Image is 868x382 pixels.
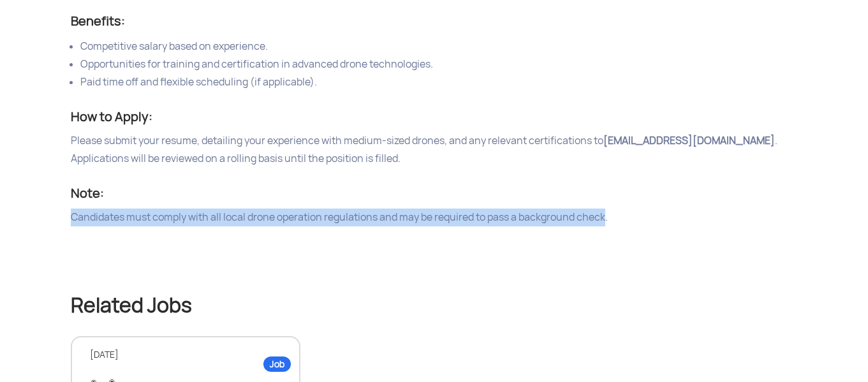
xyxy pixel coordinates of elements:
[71,107,798,127] div: How to Apply:
[603,134,775,147] b: [EMAIL_ADDRESS][DOMAIN_NAME]
[80,57,433,71] span: Opportunities for training and certification in advanced drone technologies.
[71,209,798,226] div: Candidates must comply with all local drone operation regulations and may be required to pass a b...
[90,349,289,361] div: [DATE]
[80,75,317,89] span: Paid time off and flexible scheduling (if applicable).
[71,11,798,31] div: Benefits:
[71,150,798,168] div: Applications will be reviewed on a rolling basis until the position is filled.
[80,40,268,53] span: Competitive salary based on experience.
[71,132,798,168] div: Please submit your resume, detailing your experience with medium-sized drones, and any relevant c...
[61,290,807,321] h2: Related Jobs
[263,356,291,372] div: Job
[71,183,798,203] div: Note:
